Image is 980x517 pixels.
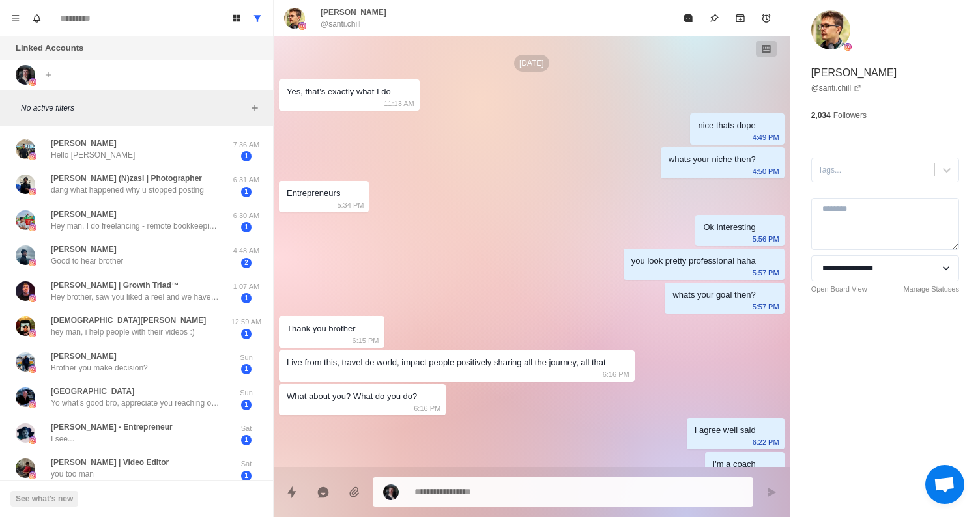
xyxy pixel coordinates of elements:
[29,436,36,444] img: picture
[16,245,35,265] img: picture
[241,400,252,410] span: 1
[230,387,263,398] p: Sun
[51,255,123,267] p: Good to hear brother
[51,208,117,220] p: [PERSON_NAME]
[753,435,779,449] p: 6:22 PM
[51,397,220,409] p: Yo what’s good bro, appreciate you reaching out. I’m a appointment setter
[844,43,852,51] img: picture
[321,7,386,18] p: [PERSON_NAME]
[241,151,252,161] span: 1
[384,96,414,111] p: 11:13 AM
[230,316,263,328] p: 12:59 AM
[29,78,36,86] img: picture
[29,294,36,302] img: picture
[51,350,117,362] p: [PERSON_NAME]
[29,258,36,266] img: picture
[811,82,862,94] a: @santi.chill
[16,458,35,478] img: picture
[16,139,35,159] img: picture
[341,479,367,505] button: Add media
[247,100,263,116] button: Add filters
[230,175,263,186] p: 6:31 AM
[383,484,399,500] img: picture
[353,333,379,348] p: 6:15 PM
[51,433,74,445] p: I see...
[310,479,336,505] button: Reply with AI
[230,245,263,257] p: 4:48 AM
[241,258,252,268] span: 2
[51,291,220,303] p: Hey brother, saw you liked a reel and we haven’t connected before, how’s things on your end?
[701,5,727,31] button: Pin
[753,164,779,178] p: 4:50 PM
[833,109,867,121] p: Followers
[26,8,47,29] button: Notifications
[230,210,263,221] p: 6:30 AM
[758,479,785,505] button: Send message
[51,456,169,468] p: [PERSON_NAME] | Video Editor
[51,220,220,232] p: Hey man, I do freelancing - remote bookkeeping. But learning how to day trade on the side! Thanks...
[16,42,83,55] p: Linked Accounts
[279,479,305,505] button: Quick replies
[51,326,195,338] p: hey man, i help people with their videos :)
[230,423,263,434] p: Sat
[925,465,964,504] div: Open chat
[698,119,755,133] div: nice thats dope
[10,491,78,507] button: See what's new
[16,387,35,407] img: picture
[241,222,252,232] span: 1
[713,457,756,471] div: I'm a coach
[226,8,247,29] button: Board View
[40,67,56,83] button: Add account
[51,362,148,374] p: Brother you make decision?
[753,266,779,280] p: 5:57 PM
[29,152,36,160] img: picture
[811,65,897,81] p: [PERSON_NAME]
[695,423,756,438] div: I agree well said
[21,102,247,114] p: No active filters
[51,385,134,397] p: [GEOGRAPHIC_DATA]
[51,421,173,433] p: [PERSON_NAME] - Entrepreneur
[287,356,606,370] div: Live from this, travel de world, impact people positively sharing all the journey, all that
[514,55,549,72] p: [DATE]
[230,458,263,469] p: Sat
[703,220,755,234] div: Ok interesting
[241,435,252,445] span: 1
[16,423,35,443] img: picture
[5,8,26,29] button: Menu
[230,352,263,363] p: Sun
[16,65,35,85] img: picture
[51,244,117,255] p: [PERSON_NAME]
[29,329,36,337] img: picture
[287,389,417,404] div: What about you? What do you do?
[29,365,36,373] img: picture
[241,187,252,197] span: 1
[284,8,305,29] img: picture
[753,130,779,145] p: 4:49 PM
[29,188,36,195] img: picture
[753,300,779,314] p: 5:57 PM
[414,401,440,415] p: 6:16 PM
[16,210,35,230] img: picture
[16,281,35,301] img: picture
[811,109,831,121] p: 2,034
[241,364,252,374] span: 1
[51,173,202,184] p: [PERSON_NAME] (N)zasi | Photographer
[811,284,867,295] a: Open Board View
[230,139,263,150] p: 7:36 AM
[287,322,356,336] div: Thank you brother
[287,186,340,201] div: Entrepreneurs
[287,85,391,99] div: Yes, that’s exactly what I do
[51,137,117,149] p: [PERSON_NAME]
[337,198,364,212] p: 5:34 PM
[753,5,779,31] button: Add reminder
[298,22,306,30] img: picture
[241,293,252,303] span: 1
[631,254,756,268] div: you look pretty professional haha
[675,5,701,31] button: Mark as read
[51,184,204,196] p: dang what happened why u stopped posting
[672,288,755,302] div: whats your goal then?
[903,284,959,295] a: Manage Statuses
[753,232,779,246] p: 5:56 PM
[230,281,263,292] p: 1:07 AM
[51,468,94,480] p: you too man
